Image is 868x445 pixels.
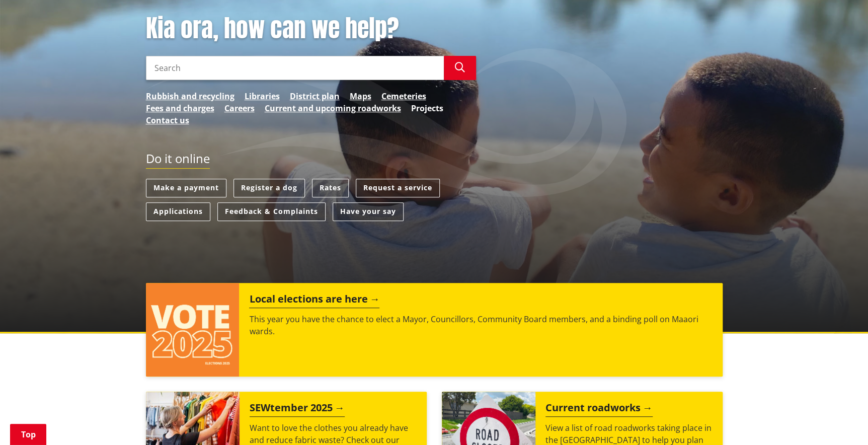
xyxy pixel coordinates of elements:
[381,90,426,102] a: Cemeteries
[217,202,326,221] a: Feedback & Complaints
[146,102,214,114] a: Fees and charges
[146,283,240,377] img: Vote 2025
[411,102,443,114] a: Projects
[333,202,404,221] a: Have your say
[224,102,255,114] a: Careers
[265,102,401,114] a: Current and upcoming roadworks
[245,90,280,102] a: Libraries
[10,424,46,445] a: Top
[312,179,349,197] a: Rates
[249,313,712,337] p: This year you have the chance to elect a Mayor, Councillors, Community Board members, and a bindi...
[146,56,444,80] input: Search input
[146,90,234,102] a: Rubbish and recycling
[290,90,340,102] a: District plan
[822,403,858,439] iframe: Messenger Launcher
[146,202,210,221] a: Applications
[146,283,723,377] a: Local elections are here This year you have the chance to elect a Mayor, Councillors, Community B...
[146,179,226,197] a: Make a payment
[249,293,379,308] h2: Local elections are here
[350,90,371,102] a: Maps
[146,152,210,169] h2: Do it online
[250,402,345,417] h2: SEWtember 2025
[146,14,476,43] h1: Kia ora, how can we help?
[146,114,189,126] a: Contact us
[356,179,440,197] a: Request a service
[233,179,305,197] a: Register a dog
[545,402,653,417] h2: Current roadworks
